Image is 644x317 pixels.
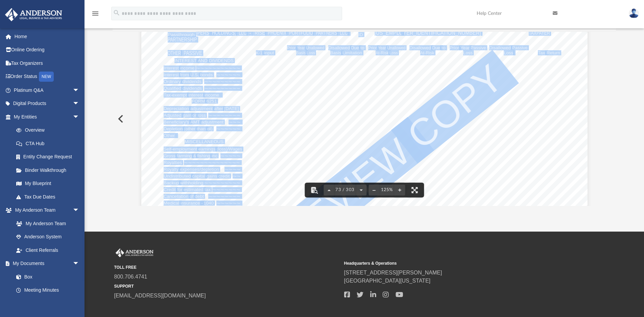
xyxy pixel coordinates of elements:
[193,154,196,158] span: &
[190,73,199,77] span: U.S.
[378,46,386,50] span: Year
[9,230,86,244] a: Anderson System
[73,204,86,217] span: arrow_drop_down
[401,58,509,155] span: COPY
[177,154,192,158] span: farming
[368,183,379,197] button: Zoom out
[5,56,90,70] a: Tax Organizers
[5,30,90,43] a: Home
[174,58,196,63] span: INTEREST
[204,201,214,205] span: 1040
[164,66,179,70] span: Interest
[216,73,240,77] span: ~~~~~~
[113,14,616,206] div: Preview
[297,46,305,50] span: Year
[504,51,513,55] span: Loss
[296,51,306,55] span: Basis
[334,183,356,197] button: 73 / 303
[195,194,204,199] span: debt
[164,113,182,117] span: Adjusted
[73,83,86,97] span: arrow_drop_down
[463,51,473,55] span: Loss
[358,32,363,37] span: ID
[9,243,86,257] a: Client Referrals
[629,8,639,18] img: User Pic
[197,154,210,158] span: fishing
[190,120,200,124] span: AMT
[375,30,481,35] span: [US_EMPLOYER_IDENTIFICATION_NUMBER]
[164,79,181,84] span: Ordinary
[344,260,569,266] small: Headquarters & Operations
[197,127,206,131] span: than
[249,30,251,35] span: -
[192,99,205,103] span: FORM
[442,46,446,50] span: to
[113,9,120,17] i: search
[387,46,405,50] span: Unallowed
[190,194,193,199] span: of
[164,93,187,97] span: Tax-exempt
[39,72,54,82] div: NEW
[489,46,511,50] span: Disallowed
[360,46,364,50] span: to
[207,127,213,131] span: oil)
[184,127,195,131] span: (other
[460,46,470,50] span: Year
[212,30,236,35] span: HOLDINGS,
[407,183,422,197] button: Enter fullscreen
[324,183,334,197] button: Previous page
[328,46,350,50] span: Disallowed
[207,174,217,178] span: gains
[5,97,90,110] a: Digital Productsarrow_drop_down
[212,187,240,192] span: ~~~~~~~
[264,51,274,55] span: Input
[256,51,262,55] span: K-1
[216,201,240,205] span: ~~~~~~
[5,43,90,57] a: Online Ordering
[164,106,189,111] span: Depreciation
[196,30,232,35] span: [PERSON_NAME]
[164,154,175,158] span: Gross
[91,9,99,18] i: menu
[73,110,86,124] span: arrow_drop_down
[201,201,202,205] span: -
[229,120,241,124] span: ~~~
[168,37,197,42] span: PARTNERSHIP
[164,187,176,192] span: Credit
[220,154,240,158] span: ~~~~~
[316,30,337,35] span: PARTNERS
[209,58,234,63] span: DIVIDENDS
[164,127,183,131] span: Depletion
[183,86,202,90] span: dividends
[208,113,240,117] span: ~~~~~~~~
[9,150,90,164] a: Entity Change Request
[379,188,394,192] div: Current zoom level
[218,174,230,178] span: credit
[180,66,194,70] span: income
[512,46,528,50] span: Passive
[307,51,315,55] span: Loss
[205,93,219,97] span: income
[409,46,431,50] span: Disallowed
[113,32,616,206] div: Document Viewer
[200,73,213,77] span: bonds
[5,110,90,124] a: My Entitiesarrow_drop_down
[180,167,219,171] span: expenses/depletion
[3,8,64,21] img: Anderson Advisors Platinum Portal
[368,46,377,50] span: Prior
[334,188,356,192] span: 73 / 303
[268,30,286,35] span: PHOENIX
[216,127,240,131] span: ~~~~~~
[192,113,196,117] span: or
[344,270,442,275] a: [STREET_ADDRESS][PERSON_NAME]
[239,30,247,35] span: LLC
[184,160,240,165] span: ~~~~~~~~~~~~~~
[204,86,240,90] span: ~~~~~~~~~
[114,283,339,289] small: SUPPORT
[192,174,205,178] span: capital
[114,264,339,270] small: TOLL FREE
[9,217,83,230] a: My Anderson Team
[180,181,203,185] span: withholding
[233,174,241,178] span: ~~
[180,73,189,77] span: from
